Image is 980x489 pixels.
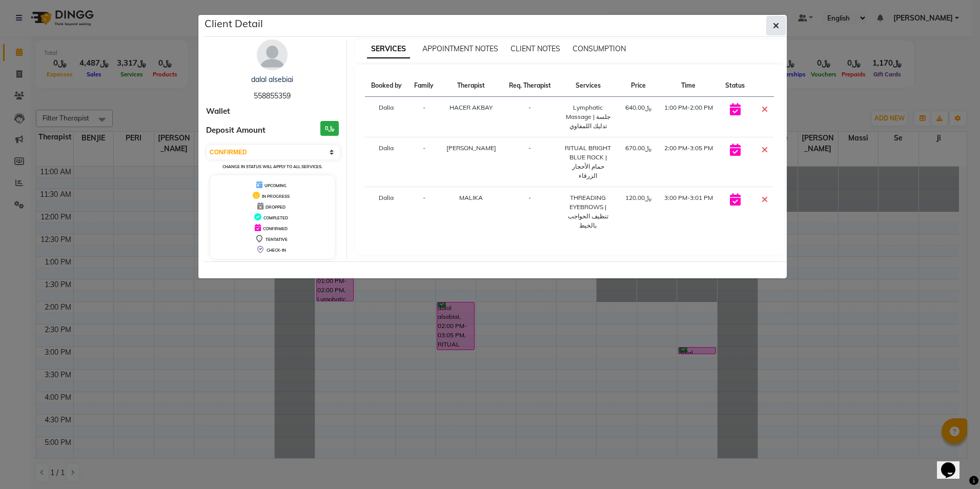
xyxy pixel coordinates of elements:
[251,75,293,84] a: dalal alsebiai
[502,75,557,97] th: Req. Therapist
[367,40,410,58] span: SERVICES
[254,91,291,100] span: 558855359
[563,144,613,180] div: RITUAL BRIGHT BLUE ROCK | حمام الأحجار الزرقاء
[557,75,619,97] th: Services
[320,121,339,136] h3: ﷼0
[408,137,440,187] td: -
[222,164,322,169] small: Change in status will apply to all services.
[408,75,440,97] th: Family
[365,137,409,187] td: Dalia
[365,187,409,237] td: Dalia
[262,194,290,199] span: IN PROGRESS
[658,75,719,97] th: Time
[257,39,288,70] img: avatar
[502,97,557,137] td: -
[266,237,288,242] span: TENTATIVE
[450,104,493,111] span: HACER AKBAY
[563,193,613,230] div: THREADING EYEBROWS | تنظيف الحواجب بالخيط
[511,44,560,53] span: CLIENT NOTES
[440,75,503,97] th: Therapist
[266,205,285,210] span: DROPPED
[263,215,288,220] span: COMPLETED
[263,226,288,231] span: CONFIRMED
[264,183,287,188] span: UPCOMING
[205,16,263,31] h5: Client Detail
[563,103,613,131] div: Lymphatic Massage | جلسة تدليك اللمفاوي
[408,97,440,137] td: -
[446,144,496,152] span: [PERSON_NAME]
[573,44,626,53] span: CONSUMPTION
[408,187,440,237] td: -
[619,75,658,97] th: Price
[719,75,751,97] th: Status
[267,248,286,253] span: CHECK-IN
[459,194,483,201] span: MALIKA
[625,103,652,112] div: ﷼640.00
[658,187,719,237] td: 3:00 PM-3:01 PM
[502,137,557,187] td: -
[422,44,498,53] span: APPOINTMENT NOTES
[658,137,719,187] td: 2:00 PM-3:05 PM
[206,125,266,136] span: Deposit Amount
[937,448,970,479] iframe: chat widget
[625,144,652,153] div: ﷼670.00
[625,193,652,202] div: ﷼120.00
[658,97,719,137] td: 1:00 PM-2:00 PM
[206,106,230,117] span: Wallet
[502,187,557,237] td: -
[365,75,409,97] th: Booked by
[365,97,409,137] td: Dalia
